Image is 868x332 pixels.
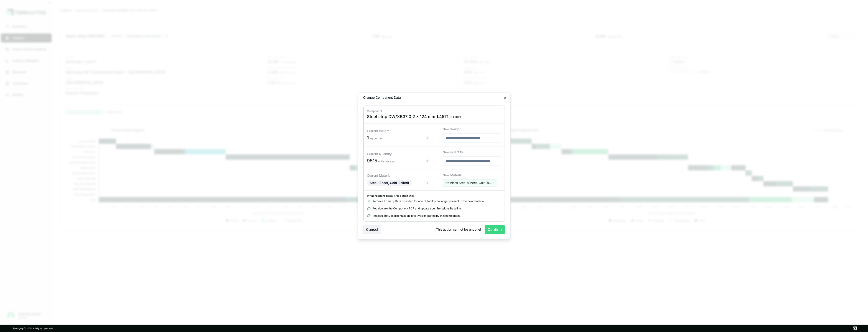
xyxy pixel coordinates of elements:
span: kg per unit [370,137,384,140]
button: Stainless Steel (Sheet, Cold-Rolled) [443,179,497,187]
div: Change Component Data [360,96,401,100]
div: Current Quantity [367,152,411,156]
div: Recalculate the Component PCF and update your Emissions Baseline [367,207,501,211]
div: Remove Primary Data provided for one (1) facility no longer present in the new material [367,200,501,203]
div: Component [367,110,501,113]
span: units per year [378,160,396,163]
span: This action cannot be undone! [436,227,481,232]
span: Steel strip DW/XB37 0,2 x 124 mm 1.4571 [367,114,448,120]
div: New Weight [443,127,501,132]
span: Steel (Sheet, Cold-Rolled) [370,181,409,185]
span: 1 [367,135,369,141]
div: New Material [443,173,501,178]
span: Stainless Steel (Sheet, Cold-Rolled) [445,181,492,185]
span: 9515 [367,158,377,163]
div: Recalculate Decarbonization Initiatives impacted by this component [367,214,501,218]
div: Current Weight [367,129,411,133]
div: Current Material [367,174,411,178]
div: What happens next? This action will: [367,194,501,198]
div: New Quantity [443,150,501,155]
button: Confirm [485,225,505,234]
span: R140021 [450,116,461,119]
button: Cancel [363,225,381,234]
